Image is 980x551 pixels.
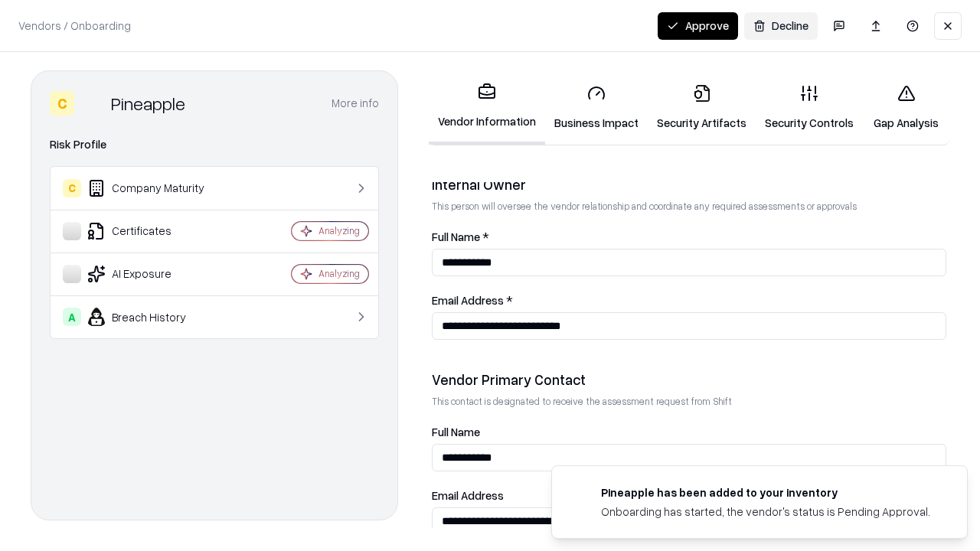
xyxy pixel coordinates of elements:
[432,295,946,306] label: Email Address *
[601,484,930,500] div: Pineapple has been added to your inventory
[63,179,81,197] div: C
[50,91,74,116] div: C
[80,91,105,116] img: Pineapple
[63,308,81,326] div: A
[545,72,648,143] a: Business Impact
[50,135,379,154] div: Risk Profile
[601,504,930,520] div: Onboarding has started, the vendor's status is Pending Approval.
[648,72,756,143] a: Security Artifacts
[432,490,946,501] label: Email Address
[63,308,246,326] div: Breach History
[744,12,818,40] button: Decline
[18,18,131,34] p: Vendors / Onboarding
[63,265,246,283] div: AI Exposure
[432,200,946,213] p: This person will oversee the vendor relationship and coordinate any required assessments or appro...
[429,70,545,145] a: Vendor Information
[318,224,360,237] div: Analyzing
[570,484,589,503] img: pineappleenergy.com
[432,175,946,194] div: Internal Owner
[863,72,949,143] a: Gap Analysis
[332,90,379,117] button: More info
[432,426,946,438] label: Full Name
[432,370,946,389] div: Vendor Primary Contact
[318,267,360,280] div: Analyzing
[432,395,946,408] p: This contact is designated to receive the assessment request from Shift
[432,231,946,243] label: Full Name *
[658,12,738,40] button: Approve
[756,72,863,143] a: Security Controls
[111,91,185,116] div: Pineapple
[63,179,246,197] div: Company Maturity
[63,222,246,240] div: Certificates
